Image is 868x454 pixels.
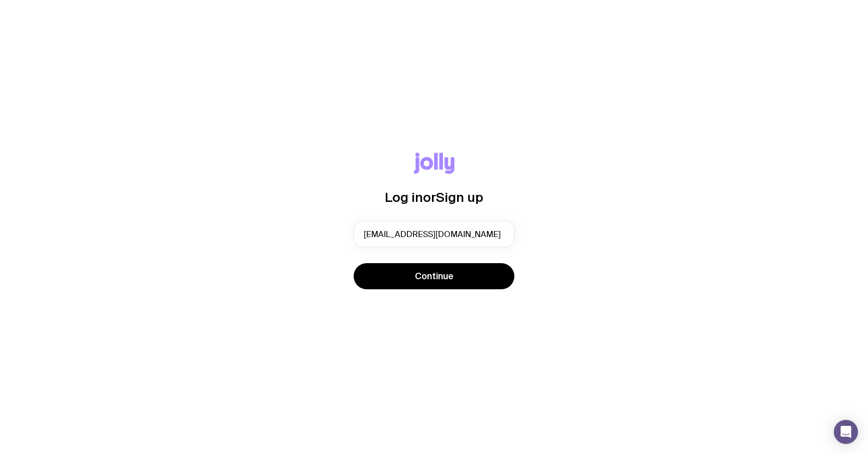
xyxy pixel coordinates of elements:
input: you@email.com [354,221,514,247]
span: Log in [385,190,423,204]
span: Sign up [436,190,483,204]
button: Continue [354,263,514,289]
div: Open Intercom Messenger [834,420,858,444]
span: or [423,190,436,204]
span: Continue [415,270,454,282]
